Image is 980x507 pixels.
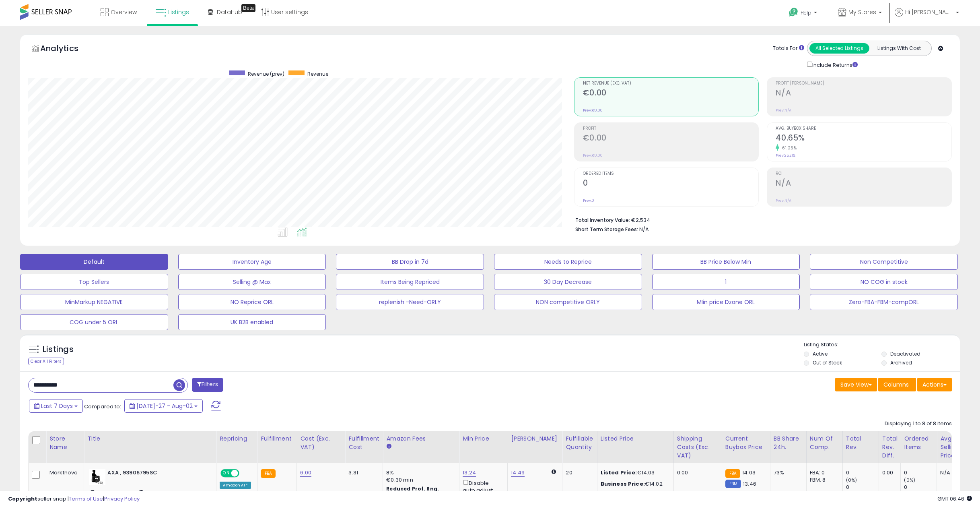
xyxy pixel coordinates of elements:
[300,435,342,451] div: Cost (Exc. VAT)
[725,469,740,478] small: FBA
[782,1,825,26] a: Help
[307,70,328,77] span: Revenue
[583,133,759,144] h2: €0.00
[776,198,791,203] small: Prev: N/A
[217,8,242,16] span: DataHub
[29,399,83,413] button: Last 7 Days
[336,274,484,290] button: Items Being Repriced
[220,435,254,443] div: Repricing
[677,435,719,460] div: Shipping Costs (Exc. VAT)
[20,274,168,290] button: Top Sellers
[776,81,951,86] span: Profit [PERSON_NAME]
[8,495,140,503] div: seller snap | |
[336,294,484,310] button: replenish -Need-ORLY
[583,153,603,158] small: Prev: €0.00
[810,469,836,476] div: FBA: 0
[601,469,667,476] div: €14.03
[848,8,876,16] span: My Stores
[810,435,839,451] div: Num of Comp.
[940,469,967,476] div: N/A
[776,178,951,189] h2: N/A
[107,469,205,479] b: AXA , 93906795SC
[804,341,960,349] p: Listing States:
[743,480,756,488] span: 13.46
[137,490,191,496] span: | SKU: 0U-ZHD0-VQDA
[20,314,168,330] button: COG under 5 ORL
[725,480,741,488] small: FBM
[774,469,800,476] div: 73%
[890,350,920,357] label: Deactivated
[904,435,933,451] div: Ordered Items
[810,476,836,484] div: FBM: 8
[835,378,877,391] button: Save View
[28,358,64,365] div: Clear All Filters
[178,254,326,270] button: Inventory Age
[776,126,951,131] span: Avg. Buybox Share
[801,9,811,16] span: Help
[494,294,642,310] button: NON competitive ORLY
[776,133,951,144] h2: 40.65%
[940,435,970,460] div: Avg Selling Price
[106,490,136,497] a: B076ZMKN4S
[463,435,504,443] div: Min Price
[742,469,756,476] span: 14.03
[41,402,73,410] span: Last 7 Days
[49,469,78,476] div: Marktnova
[652,254,800,270] button: BB Price Below Min
[813,359,842,366] label: Out of Stock
[583,108,603,113] small: Prev: €0.00
[774,435,803,451] div: BB Share 24h.
[890,359,912,366] label: Archived
[583,126,759,131] span: Profit
[89,469,210,506] div: ASIN:
[583,172,759,176] span: Ordered Items
[89,469,105,485] img: 31aieVJK+OL._SL40_.jpg
[789,7,799,17] i: Get Help
[869,43,929,54] button: Listings With Cost
[348,435,379,451] div: Fulfillment Cost
[652,274,800,290] button: 1
[937,495,972,503] span: 2025-08-10 06:46 GMT
[336,254,484,270] button: BB Drop in 7d
[846,484,879,491] div: 0
[43,344,74,355] h5: Listings
[168,8,189,16] span: Listings
[917,378,952,391] button: Actions
[69,495,103,503] a: Terms of Use
[84,403,121,410] span: Compared to:
[725,435,767,451] div: Current Buybox Price
[511,469,525,477] a: 14.49
[49,435,80,451] div: Store Name
[601,435,670,443] div: Listed Price
[192,378,223,392] button: Filters
[87,435,213,443] div: Title
[8,495,37,503] strong: Copyright
[178,274,326,290] button: Selling @ Max
[801,60,867,69] div: Include Returns
[104,495,140,503] a: Privacy Policy
[261,469,276,478] small: FBA
[583,198,594,203] small: Prev: 0
[20,254,168,270] button: Default
[776,88,951,99] h2: N/A
[583,88,759,99] h2: €0.00
[779,145,797,151] small: 61.25%
[463,469,476,477] a: 13.24
[136,402,193,410] span: [DATE]-27 - Aug-02
[601,480,667,488] div: €14.02
[846,435,875,451] div: Total Rev.
[810,274,958,290] button: NO COG in stock
[261,435,293,443] div: Fulfillment
[904,477,915,483] small: (0%)
[575,215,946,224] li: €2,534
[40,43,94,56] h5: Analytics
[583,178,759,189] h2: 0
[494,274,642,290] button: 30 Day Decrease
[652,294,800,310] button: MIin price Dzone ORL
[776,172,951,176] span: ROI
[386,476,453,484] div: €0.30 min
[639,226,649,233] span: N/A
[386,435,456,443] div: Amazon Fees
[776,108,791,113] small: Prev: N/A
[773,45,804,52] div: Totals For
